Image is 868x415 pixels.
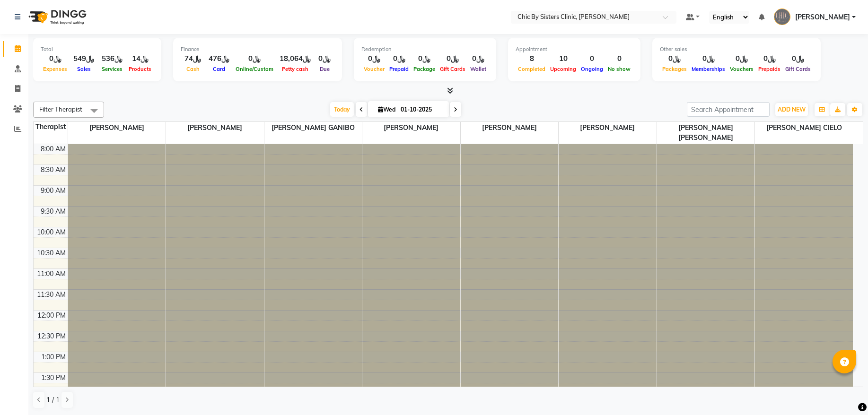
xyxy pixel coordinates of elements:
[75,66,93,72] span: Sales
[330,102,354,117] span: Today
[41,66,70,72] span: Expenses
[783,66,813,72] span: Gift Cards
[166,122,264,134] span: [PERSON_NAME]
[39,207,68,216] div: 9:30 AM
[280,66,311,72] span: Petty cash
[689,53,728,64] div: ﷼0
[689,66,728,72] span: Memberships
[468,53,489,64] div: ﷼0
[438,66,468,72] span: Gift Cards
[411,53,438,64] div: ﷼0
[516,66,548,72] span: Completed
[210,66,228,72] span: Card
[387,66,411,72] span: Prepaid
[579,53,605,64] div: 0
[559,122,657,134] span: [PERSON_NAME]
[774,9,790,25] img: Khulood al adawi
[755,122,853,134] span: [PERSON_NAME] CIELO
[548,66,579,72] span: Upcoming
[828,377,859,406] iframe: chat widget
[756,53,783,64] div: ﷼0
[361,53,387,64] div: ﷼0
[233,66,276,72] span: Online/Custom
[728,53,756,64] div: ﷼0
[461,122,559,134] span: [PERSON_NAME]
[35,269,68,279] div: 11:00 AM
[264,122,362,134] span: [PERSON_NAME] GANIBO
[362,122,460,134] span: [PERSON_NAME]
[783,53,813,64] div: ﷼0
[728,66,756,72] span: Vouchers
[126,53,154,64] div: ﷼14
[579,66,605,72] span: Ongoing
[35,311,68,320] div: 12:00 PM
[376,106,398,113] span: Wed
[39,165,68,175] div: 8:30 AM
[34,122,68,132] div: Therapist
[35,227,68,237] div: 10:00 AM
[276,53,315,64] div: ﷼18,064
[39,352,68,362] div: 1:00 PM
[660,66,689,72] span: Packages
[181,45,334,53] div: Finance
[660,53,689,64] div: ﷼0
[99,66,125,72] span: Services
[126,66,154,72] span: Products
[516,45,633,53] div: Appointment
[39,186,68,196] div: 9:00 AM
[46,395,60,405] span: 1 / 1
[315,53,334,64] div: ﷼0
[361,66,387,72] span: Voucher
[468,66,489,72] span: Wallet
[778,106,806,113] span: ADD NEW
[70,53,98,64] div: ﷼549
[516,53,548,64] div: 8
[24,4,89,30] img: logo
[687,102,770,117] input: Search Appointment
[660,45,813,53] div: Other sales
[181,53,205,64] div: ﷼74
[39,105,82,113] span: Filter Therapist
[657,122,755,144] span: [PERSON_NAME] [PERSON_NAME]
[68,122,166,134] span: [PERSON_NAME]
[35,290,68,300] div: 11:30 AM
[39,144,68,154] div: 8:00 AM
[184,66,202,72] span: Cash
[605,66,633,72] span: No show
[41,53,70,64] div: ﷼0
[438,53,468,64] div: ﷼0
[205,53,233,64] div: ﷼476
[548,53,579,64] div: 10
[98,53,126,64] div: ﷼536
[361,45,489,53] div: Redemption
[411,66,438,72] span: Package
[39,373,68,383] div: 1:30 PM
[35,331,68,341] div: 12:30 PM
[795,12,850,22] span: [PERSON_NAME]
[398,103,445,117] input: 2025-10-01
[317,66,332,72] span: Due
[775,103,808,116] button: ADD NEW
[233,53,276,64] div: ﷼0
[41,45,154,53] div: Total
[35,248,68,258] div: 10:30 AM
[387,53,411,64] div: ﷼0
[756,66,783,72] span: Prepaids
[605,53,633,64] div: 0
